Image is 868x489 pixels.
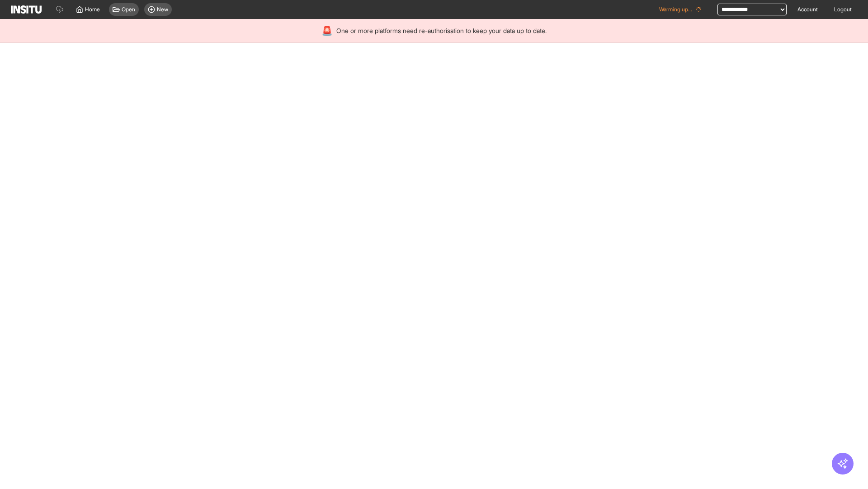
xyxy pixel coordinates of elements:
[122,6,135,13] span: Open
[321,24,333,37] div: 🚨
[336,26,547,35] span: One or more platforms need re-authorisation to keep your data up to date.
[157,6,168,13] span: New
[85,6,100,13] span: Home
[11,5,42,14] img: Logo
[659,6,692,13] span: Warming up...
